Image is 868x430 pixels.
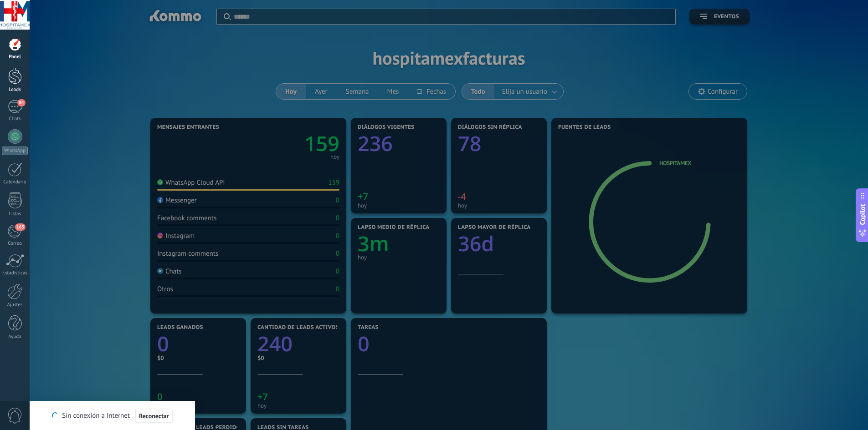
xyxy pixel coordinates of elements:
span: Copilot [858,204,867,225]
div: Leads [2,87,28,93]
div: Calendario [2,179,28,185]
button: Reconectar [135,409,173,423]
span: 165 [15,223,26,231]
div: Correo [2,241,28,247]
div: Panel [2,54,28,60]
span: 84 [17,99,25,106]
div: Listas [2,211,28,217]
div: Estadísticas [2,270,28,276]
span: Reconectar [139,413,169,419]
div: Ajustes [2,302,28,308]
div: Sin conexión a Internet [52,408,172,423]
div: Chats [2,116,28,122]
div: Ayuda [2,334,28,340]
div: WhatsApp [2,147,28,155]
